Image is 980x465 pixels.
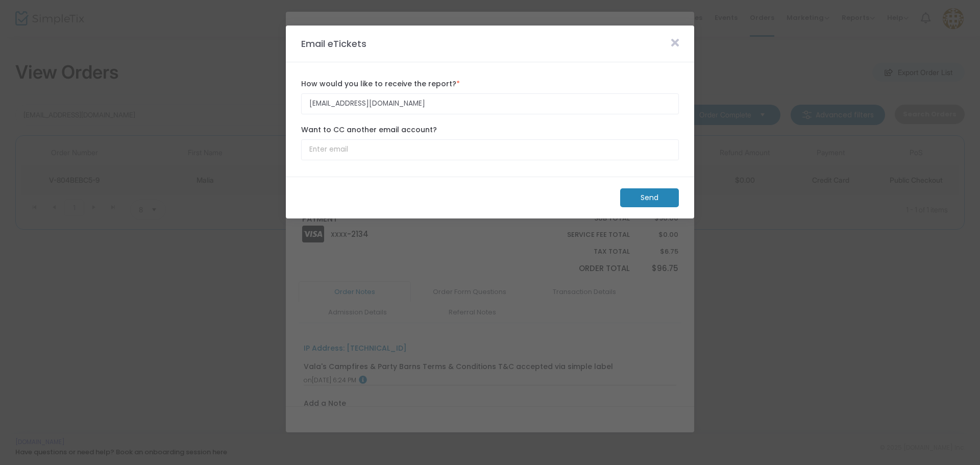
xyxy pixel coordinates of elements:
m-button: Send [620,188,679,207]
m-panel-header: Email eTickets [286,26,694,62]
m-panel-title: Email eTickets [296,37,372,51]
label: Want to CC another email account? [301,125,679,135]
input: Enter email [301,93,679,114]
input: Enter email [301,139,679,160]
label: How would you like to receive the report? [301,79,679,89]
